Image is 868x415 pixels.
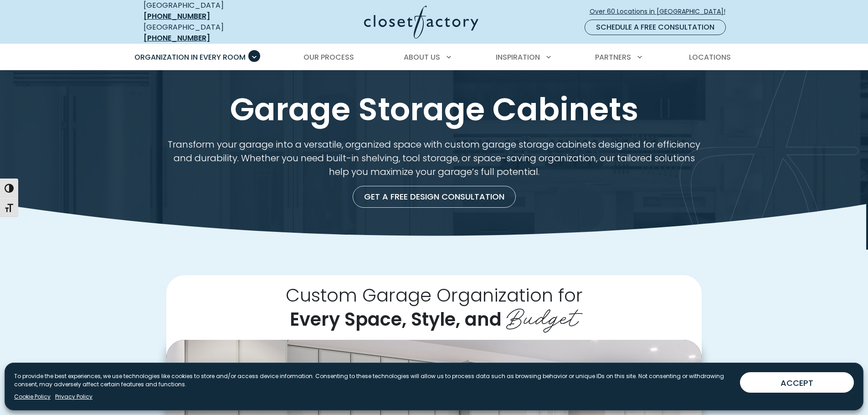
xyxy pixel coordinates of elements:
a: Cookie Policy [14,393,51,401]
span: Organization in Every Room [134,52,246,62]
span: Every Space, Style, and [290,307,502,332]
span: Locations [689,52,731,62]
a: Over 60 Locations in [GEOGRAPHIC_DATA]! [589,4,733,20]
a: Schedule a Free Consultation [585,20,726,35]
span: Our Process [303,52,354,62]
a: [PHONE_NUMBER] [144,33,210,43]
div: [GEOGRAPHIC_DATA] [144,22,276,44]
p: Transform your garage into a versatile, organized space with custom garage storage cabinets desig... [166,138,702,179]
p: To provide the best experiences, we use technologies like cookies to store and/or access device i... [14,372,733,389]
span: Partners [595,52,631,62]
span: Over 60 Locations in [GEOGRAPHIC_DATA]! [590,7,733,16]
span: Budget [506,297,578,333]
button: ACCEPT [740,372,854,393]
span: Custom Garage Organization for [286,282,583,308]
a: [PHONE_NUMBER] [144,11,210,21]
span: About Us [404,52,440,62]
h1: Garage Storage Cabinets [142,92,727,127]
span: Inspiration [496,52,540,62]
a: Privacy Policy [55,393,92,401]
nav: Primary Menu [128,45,740,70]
img: Closet Factory Logo [364,5,478,39]
a: Get a Free Design Consultation [353,186,516,208]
